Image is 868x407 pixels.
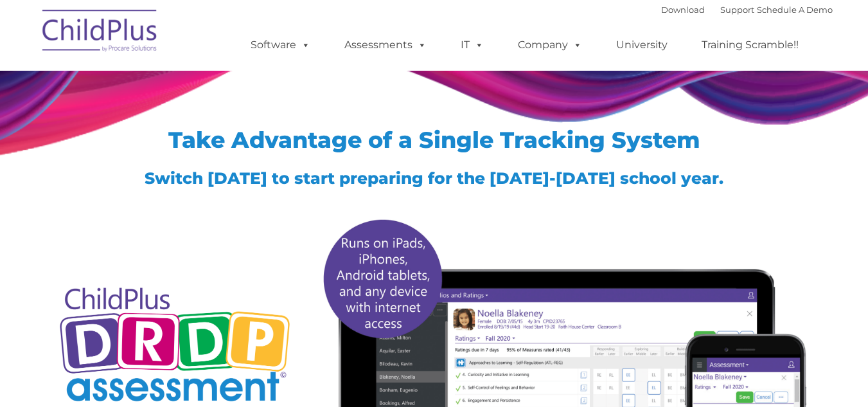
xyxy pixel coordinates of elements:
a: Assessments [332,32,439,58]
img: ChildPlus by Procare Solutions [36,1,164,65]
a: Download [661,5,705,15]
span: Switch [DATE] to start preparing for the [DATE]-[DATE] school year. [145,168,723,188]
a: Training Scramble!! [689,32,811,58]
a: IT [448,32,497,58]
span: Take Advantage of a Single Tracking System [168,126,700,154]
a: Company [505,32,595,58]
a: Support [720,5,754,15]
a: Schedule A Demo [757,5,833,15]
font: | [661,5,833,15]
a: University [603,32,680,58]
a: Software [238,32,323,58]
